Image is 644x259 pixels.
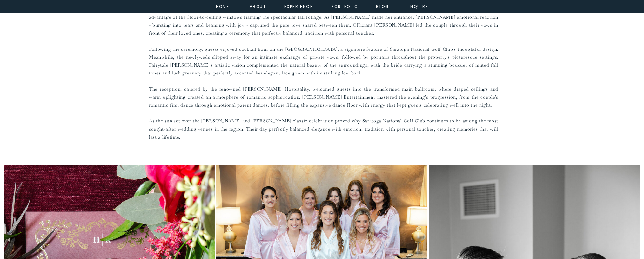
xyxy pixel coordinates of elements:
[407,3,430,9] a: inquire
[214,3,231,9] a: home
[250,3,264,9] a: about
[331,3,359,9] a: portfolio
[371,3,394,9] a: Blog
[284,3,310,9] a: experience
